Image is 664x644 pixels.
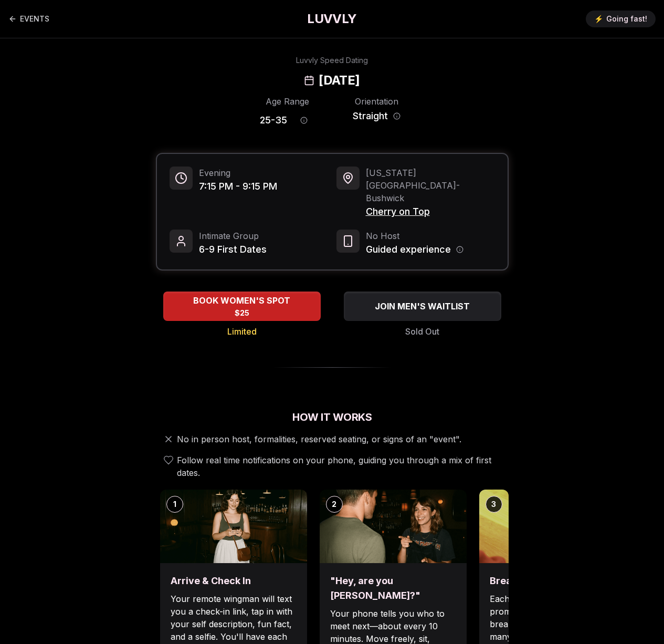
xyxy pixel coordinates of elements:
[326,496,343,513] div: 2
[353,109,388,123] span: Straight
[344,292,501,321] button: JOIN MEN'S WAITLIST - Sold Out
[199,167,277,179] span: Evening
[292,109,315,132] button: Age range information
[366,204,495,219] span: Cherry on Top
[366,167,495,204] span: [US_STATE][GEOGRAPHIC_DATA] - Bushwick
[366,230,463,242] span: No Host
[260,95,315,108] div: Age Range
[393,112,400,120] button: Orientation information
[307,11,356,27] a: LUVVLY
[166,496,183,513] div: 1
[156,410,509,424] h2: How It Works
[320,490,467,563] img: "Hey, are you Max?"
[177,433,461,445] span: No in person host, formalities, reserved seating, or signs of an "event".
[479,490,626,563] img: Break the ice with prompts
[366,242,451,257] span: Guided experience
[163,292,321,321] button: BOOK WOMEN'S SPOT - Limited
[260,113,287,128] span: 25 - 35
[171,574,297,588] h3: Arrive & Check In
[486,496,502,513] div: 3
[296,55,368,66] div: Luvvly Speed Dating
[227,325,257,338] span: Limited
[349,95,405,108] div: Orientation
[8,8,49,29] a: Back to events
[199,179,277,194] span: 7:15 PM - 9:15 PM
[235,308,249,318] span: $25
[606,14,647,24] span: Going fast!
[177,454,504,479] span: Follow real time notifications on your phone, guiding you through a mix of first dates.
[373,300,472,313] span: JOIN MEN'S WAITLIST
[160,490,307,563] img: Arrive & Check In
[199,242,267,257] span: 6-9 First Dates
[490,574,616,588] h3: Break the ice with prompts
[330,574,456,603] h3: "Hey, are you [PERSON_NAME]?"
[199,230,267,242] span: Intimate Group
[319,72,360,89] h2: [DATE]
[456,246,463,253] button: Host information
[191,294,292,307] span: BOOK WOMEN'S SPOT
[405,325,439,338] span: Sold Out
[594,14,603,24] span: ⚡️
